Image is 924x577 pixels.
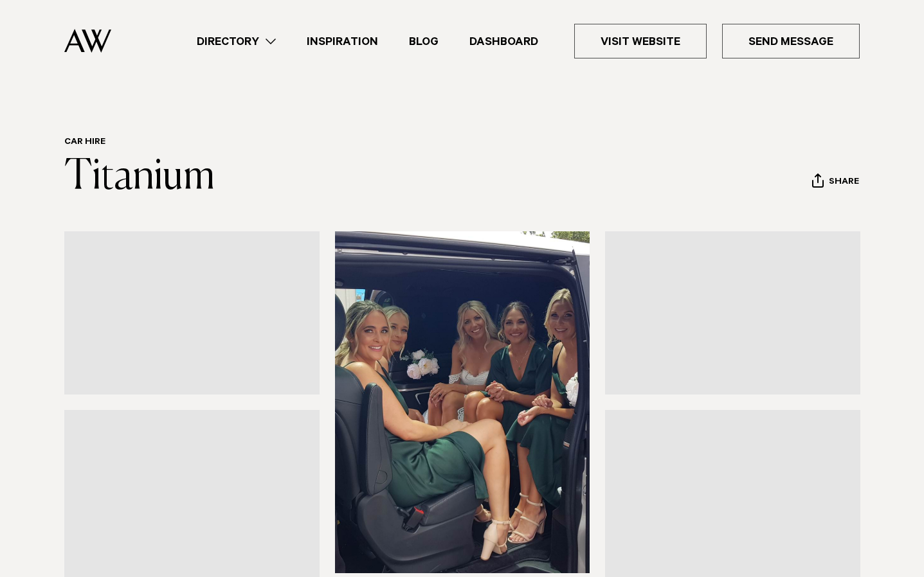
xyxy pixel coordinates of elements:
[811,173,860,192] button: Share
[64,138,105,148] a: Car Hire
[574,24,707,58] a: Visit Website
[181,33,291,50] a: Directory
[829,177,859,189] span: Share
[394,33,454,50] a: Blog
[291,33,394,50] a: Inspiration
[722,24,860,58] a: Send Message
[64,157,215,198] a: Titanium
[64,29,111,53] img: Auckland Weddings Logo
[454,33,554,50] a: Dashboard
